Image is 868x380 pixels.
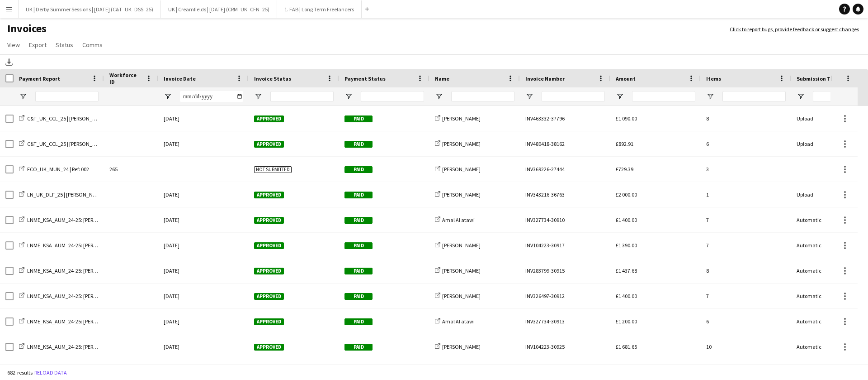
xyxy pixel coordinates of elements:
div: [DATE] [158,334,249,359]
span: Approved [254,318,284,325]
div: [DATE] [158,131,249,156]
span: LNME_KSA_AUM_24-25: [PERSON_NAME] | [PERSON_NAME] [27,242,163,249]
span: C&T_UK_CCL_25 | [PERSON_NAME] [27,115,108,122]
span: LNME_KSA_AUM_24-25: [PERSON_NAME] & [PERSON_NAME] | [PERSON_NAME] [27,318,207,325]
span: C&T_UK_CCL_25 | [PERSON_NAME] [27,140,108,147]
div: 265 [104,157,158,182]
div: 7 [701,284,791,308]
span: Payment Report [19,75,60,82]
span: Approved [254,293,284,300]
span: Paid [344,115,373,122]
button: Open Filter Menu [254,92,262,101]
div: 8 [701,106,791,131]
span: Payment Status [344,75,386,82]
span: £1 400.00 [616,216,637,223]
a: Status [52,39,77,51]
button: 1. FAB | Long Term Freelancers [277,0,362,18]
span: LNME_KSA_AUM_24-25: [PERSON_NAME] | [PERSON_NAME] [27,267,163,274]
span: £1 090.00 [616,115,637,122]
a: LNME_KSA_AUM_24-25: [PERSON_NAME] & [PERSON_NAME] | [PERSON_NAME] [19,343,207,350]
span: Amount [616,75,636,82]
div: INV104223-30917 [520,233,610,258]
div: INV343216-36763 [520,182,610,207]
div: INV327734-30910 [520,207,610,232]
span: [PERSON_NAME] [442,242,481,249]
input: Amount Filter Input [632,91,695,102]
div: INV463332-37796 [520,106,610,131]
a: C&T_UK_CCL_25 | [PERSON_NAME] [19,115,108,122]
span: Not submitted [254,166,292,173]
span: £892.91 [616,140,633,147]
button: Open Filter Menu [797,92,805,101]
input: Invoice Number Filter Input [542,91,605,102]
button: Open Filter Menu [706,92,714,101]
span: Approved [254,344,284,351]
div: INV327734-30913 [520,309,610,334]
span: Approved [254,115,284,122]
span: LNME_KSA_AUM_24-25: [PERSON_NAME] | Amal Al Atawi [27,216,157,223]
a: Export [25,39,50,51]
div: 7 [701,207,791,232]
span: £2 000.00 [616,191,637,198]
div: INV283799-30915 [520,258,610,283]
div: INV326497-30912 [520,284,610,308]
span: Amal Al atawi [442,216,475,223]
span: Amal Al atawi [442,318,475,325]
span: Invoice Number [525,75,565,82]
span: Submission Type [797,75,840,82]
span: £1 400.00 [616,293,637,299]
span: Approved [254,141,284,148]
div: [DATE] [158,258,249,283]
a: LNME_KSA_AUM_24-25: [PERSON_NAME] | Amal Al Atawi [19,216,157,223]
input: Invoice Status Filter Input [270,91,334,102]
span: Status [56,41,73,49]
span: Paid [344,217,373,224]
a: LNME_KSA_AUM_24-25: [PERSON_NAME] & [PERSON_NAME] | [PERSON_NAME] [19,318,207,325]
span: Approved [254,242,284,249]
div: 6 [701,309,791,334]
span: Invoice Status [254,75,291,82]
a: LNME_KSA_AUM_24-25: [PERSON_NAME] | [PERSON_NAME] [19,242,163,249]
span: FCO_UK_MUN_24 | Ref: 002 [27,166,89,173]
button: Open Filter Menu [435,92,443,101]
div: 10 [701,334,791,359]
span: Paid [344,318,373,325]
span: Comms [82,41,103,49]
div: 6 [701,131,791,156]
button: Open Filter Menu [616,92,624,101]
span: Paid [344,268,373,274]
div: [DATE] [158,233,249,258]
span: LNME_KSA_AUM_24-25: [PERSON_NAME] | [PERSON_NAME] [27,293,163,299]
span: Invoice Date [164,75,196,82]
button: Open Filter Menu [19,92,27,101]
input: Items Filter Input [722,91,786,102]
a: FCO_UK_MUN_24 | Ref: 002 [19,166,89,173]
span: Approved [254,192,284,198]
span: [PERSON_NAME] [442,115,481,122]
div: INV104223-30925 [520,334,610,359]
div: [DATE] [158,182,249,207]
span: Approved [254,268,284,274]
div: [DATE] [158,207,249,232]
span: Paid [344,166,373,173]
span: Paid [344,242,373,249]
app-action-btn: Download [4,57,14,67]
span: Paid [344,192,373,198]
button: UK | Creamfields | [DATE] (CRM_UK_CFN_25) [161,0,277,18]
div: INV480418-38162 [520,131,610,156]
a: LNME_KSA_AUM_24-25: [PERSON_NAME] | [PERSON_NAME] [19,267,163,274]
input: Name Filter Input [451,91,514,102]
span: £1 437.68 [616,267,637,274]
div: 7 [701,233,791,258]
button: Open Filter Menu [164,92,172,101]
input: Payment Report Filter Input [35,91,99,102]
span: View [7,41,20,49]
span: [PERSON_NAME] [442,191,481,198]
span: [PERSON_NAME] [442,267,481,274]
span: LNME_KSA_AUM_24-25: [PERSON_NAME] & [PERSON_NAME] | [PERSON_NAME] [27,343,207,350]
input: Invoice Date Filter Input [180,91,243,102]
div: 1 [701,182,791,207]
a: C&T_UK_CCL_25 | [PERSON_NAME] [19,140,108,147]
span: Items [706,75,721,82]
a: View [4,39,24,51]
